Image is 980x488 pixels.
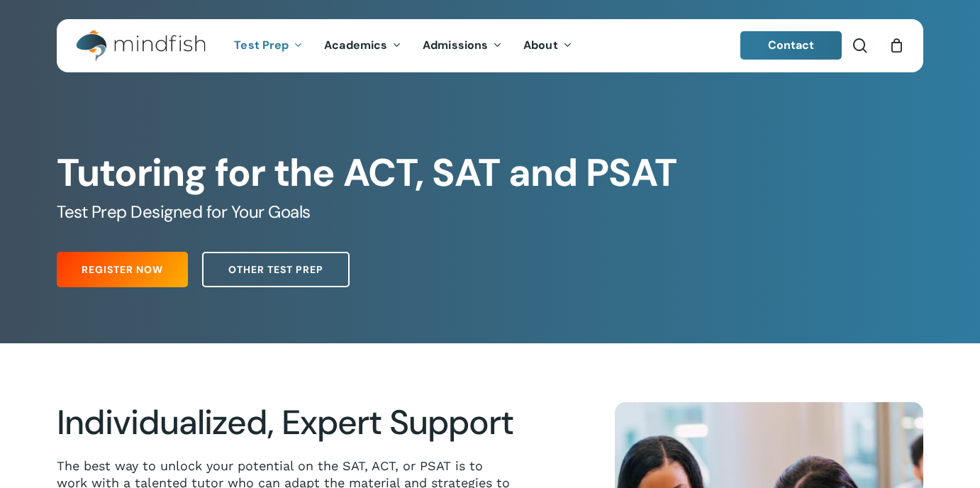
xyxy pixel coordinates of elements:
span: About [523,38,558,52]
a: About [513,40,583,52]
span: Register Now [82,262,163,277]
a: Admissions [412,40,513,52]
h1: Tutoring for the ACT, SAT and PSAT [57,150,923,196]
h5: Test Prep Designed for Your Goals [57,201,923,223]
h2: Individualized, Expert Support [57,402,517,443]
span: Academics [324,38,387,52]
a: Other Test Prep [202,252,350,287]
span: Contact [768,38,815,52]
span: Test Prep [234,38,289,52]
span: Other Test Prep [228,262,323,277]
nav: Main Menu [223,19,582,72]
a: Contact [740,31,842,60]
a: Test Prep [223,40,313,52]
a: Academics [313,40,412,52]
a: Register Now [57,252,188,287]
span: Admissions [423,38,488,52]
header: Main Menu [57,19,923,72]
